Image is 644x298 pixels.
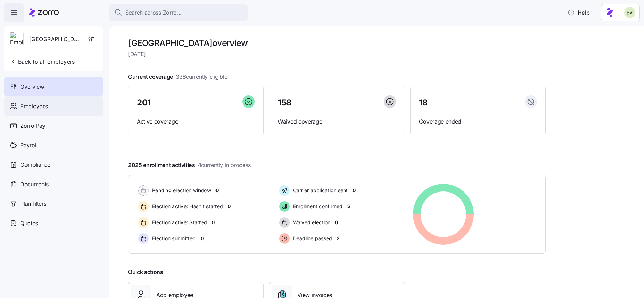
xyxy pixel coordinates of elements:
span: Employees [20,102,48,111]
span: 336 currently eligible [176,72,227,81]
a: Payroll [4,135,103,155]
a: Overview [4,77,103,96]
span: Compliance [20,160,50,169]
span: Waived election [291,219,331,226]
a: Compliance [4,155,103,174]
span: Deadline passed [291,235,332,242]
img: Employer logo [10,32,23,46]
span: 0 [353,187,356,194]
span: Election active: Started [150,219,207,226]
span: Plan filters [20,199,46,208]
span: 158 [278,99,292,107]
a: Documents [4,174,103,194]
span: Active coverage [137,117,255,126]
span: Payroll [20,141,38,150]
span: 4 currently in process [198,161,251,170]
button: Back to all employers [7,55,78,69]
a: Employees [4,96,103,116]
span: Pending election window [150,187,211,194]
span: Election submitted [150,235,196,242]
span: Back to all employers [10,57,75,66]
a: Quotes [4,213,103,233]
button: Search across Zorro... [109,4,248,21]
span: Overview [20,83,44,91]
span: Enrollment confirmed [291,203,343,210]
span: 201 [137,99,151,107]
span: Search across Zorro... [125,8,182,17]
a: Plan filters [4,194,103,213]
span: 0 [201,235,204,242]
span: 0 [215,187,219,194]
span: 0 [335,219,338,226]
span: Help [568,8,590,17]
span: 2 [347,203,351,210]
span: [DATE] [128,50,546,58]
span: Coverage ended [419,117,537,126]
span: 18 [419,99,428,107]
span: Zorro Pay [20,121,45,130]
h1: [GEOGRAPHIC_DATA] overview [128,38,546,48]
span: Current coverage [128,72,227,81]
span: 0 [228,203,231,210]
a: Zorro Pay [4,116,103,135]
img: 676487ef2089eb4995defdc85707b4f5 [624,7,635,18]
span: Carrier application sent [291,187,348,194]
span: Quotes [20,219,38,228]
span: Election active: Hasn't started [150,203,223,210]
span: [GEOGRAPHIC_DATA] [29,35,79,44]
span: Documents [20,180,49,189]
span: 2 [337,235,340,242]
button: Help [562,6,595,19]
span: Quick actions [128,268,163,276]
span: 0 [212,219,215,226]
span: Waived coverage [278,117,396,126]
span: 2025 enrollment activities [128,161,251,170]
